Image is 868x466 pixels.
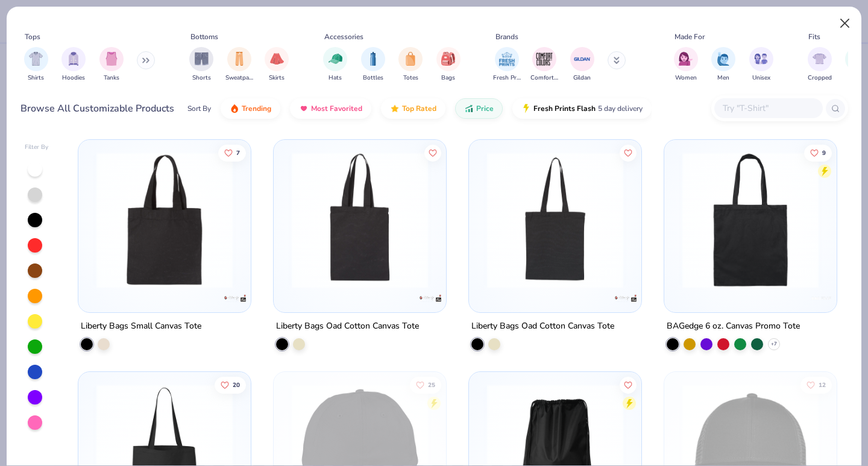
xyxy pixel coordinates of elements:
[237,150,241,156] span: 7
[363,74,383,83] span: Bottles
[530,47,558,83] button: filter button
[834,12,857,35] button: Close
[404,52,417,66] img: Totes Image
[104,74,119,83] span: Tanks
[418,286,442,310] img: Liberty Bags logo
[533,104,596,113] span: Fresh Prints Flash
[512,98,652,119] button: Fresh Prints Flash5 day delivery
[410,376,441,393] button: Like
[493,47,521,83] div: filter for Fresh Prints
[233,52,246,66] img: Sweatpants Image
[290,98,371,119] button: Most Favorited
[808,286,832,310] img: BAGedge logo
[215,376,247,393] button: Like
[800,376,832,393] button: Like
[390,104,400,113] img: TopRated.gif
[676,152,825,288] img: 27b5c7c3-e969-429a-aedd-a97ddab816ce
[398,47,423,83] button: filter button
[276,319,419,334] div: Liberty Bags Oad Cotton Canvas Tote
[329,52,342,66] img: Hats Image
[323,47,347,83] button: filter button
[674,47,698,83] div: filter for Women
[493,47,521,83] button: filter button
[62,74,85,83] span: Hoodies
[819,382,826,388] span: 12
[233,382,241,388] span: 20
[24,47,48,83] div: filter for Shirts
[436,47,461,83] div: filter for Bags
[270,52,284,66] img: Skirts Image
[265,47,289,83] button: filter button
[808,31,820,42] div: Fits
[667,319,800,334] div: BAGedge 6 oz. Canvas Promo Tote
[804,144,832,161] button: Like
[771,341,777,348] span: + 7
[808,47,832,83] button: filter button
[29,52,43,66] img: Shirts Image
[535,50,553,68] img: Comfort Colors Image
[324,31,363,42] div: Accessories
[242,104,271,113] span: Trending
[711,47,735,83] button: filter button
[749,47,773,83] div: filter for Unisex
[530,74,558,83] span: Comfort Colors
[25,31,40,42] div: Tops
[629,152,777,288] img: 994e64ce-b01e-4d8b-a3dc-fdbb84b86431
[398,47,423,83] div: filter for Totes
[187,103,211,114] div: Sort By
[675,31,705,42] div: Made For
[402,104,436,113] span: Top Rated
[28,74,44,83] span: Shirts
[481,152,629,288] img: a7608796-320d-4956-a187-f66b2e1ba5bf
[749,47,773,83] button: filter button
[620,144,637,161] button: Like
[189,47,213,83] div: filter for Shorts
[269,74,285,83] span: Skirts
[20,101,174,116] div: Browse All Customizable Products
[225,74,253,83] span: Sweatpants
[808,47,832,83] div: filter for Cropped
[323,47,347,83] div: filter for Hats
[455,98,503,119] button: Price
[299,104,309,113] img: most_fav.gif
[192,74,211,83] span: Shorts
[61,47,86,83] div: filter for Hoodies
[219,144,247,161] button: Like
[189,47,213,83] button: filter button
[366,52,380,66] img: Bottles Image
[361,47,385,83] button: filter button
[25,143,49,152] div: Filter By
[754,52,768,66] img: Unisex Image
[717,52,730,66] img: Men Image
[265,47,289,83] div: filter for Skirts
[190,31,218,42] div: Bottoms
[221,98,280,119] button: Trending
[495,31,518,42] div: Brands
[679,52,693,66] img: Women Image
[674,47,698,83] button: filter button
[620,376,637,393] button: Like
[471,319,614,334] div: Liberty Bags Oad Cotton Canvas Tote
[90,152,239,288] img: 119f3be6-5c8d-4dec-a817-4e77bf7f5439
[573,50,591,68] img: Gildan Image
[329,74,342,83] span: Hats
[428,382,435,388] span: 25
[311,104,362,113] span: Most Favorited
[225,47,253,83] button: filter button
[521,104,531,113] img: flash.gif
[711,47,735,83] div: filter for Men
[441,52,454,66] img: Bags Image
[498,50,516,68] img: Fresh Prints Image
[286,152,434,288] img: 023b2e3e-e657-4517-9626-d9b1eed8d70c
[530,47,558,83] div: filter for Comfort Colors
[361,47,385,83] div: filter for Bottles
[381,98,445,119] button: Top Rated
[570,47,594,83] div: filter for Gildan
[105,52,118,66] img: Tanks Image
[99,47,124,83] button: filter button
[476,104,494,113] span: Price
[99,47,124,83] div: filter for Tanks
[752,74,770,83] span: Unisex
[614,286,638,310] img: Liberty Bags logo
[822,150,826,156] span: 9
